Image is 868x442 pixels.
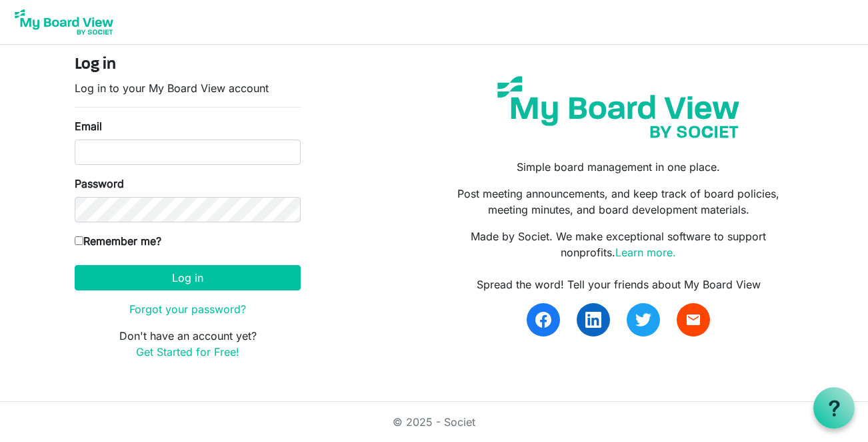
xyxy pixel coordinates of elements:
[444,186,793,218] p: Post meeting announcements, and keep track of board policies, meeting minutes, and board developm...
[444,276,793,292] div: Spread the word! Tell your friends about My Board View
[75,233,161,249] label: Remember me?
[136,345,239,359] a: Get Started for Free!
[535,312,551,328] img: facebook.svg
[75,328,301,360] p: Don't have an account yet?
[444,159,793,175] p: Simple board management in one place.
[75,55,301,75] h4: Log in
[11,5,117,39] img: My Board View Logo
[685,312,701,328] span: email
[75,265,301,290] button: Log in
[75,176,124,192] label: Password
[75,80,301,96] p: Log in to your My Board View account
[615,246,676,259] a: Learn more.
[635,312,651,328] img: twitter.svg
[75,236,83,245] input: Remember me?
[585,312,601,328] img: linkedin.svg
[129,302,246,316] a: Forgot your password?
[487,66,749,148] img: my-board-view-societ.svg
[75,118,102,134] label: Email
[393,415,475,429] a: © 2025 - Societ
[677,303,710,337] a: email
[444,228,793,260] p: Made by Societ. We make exceptional software to support nonprofits.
